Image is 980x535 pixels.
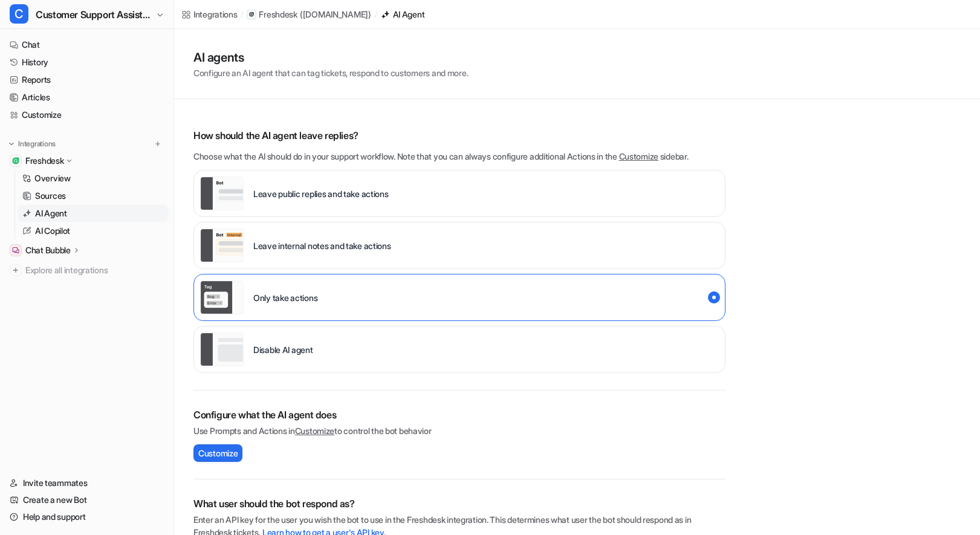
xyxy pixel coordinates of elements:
span: C [10,4,28,24]
p: Configure an AI agent that can tag tickets, respond to customers and more. [193,66,468,79]
span: / [241,9,244,20]
a: AI Agent [18,205,169,222]
h1: AI agents [193,48,468,66]
button: Customize [193,444,242,462]
p: Sources [35,190,66,202]
span: / [375,9,377,20]
img: Disable AI agent [200,332,244,366]
div: live::external_reply [193,170,725,217]
p: Integrations [18,139,56,149]
p: Disable AI agent [253,343,313,356]
a: Customize [619,151,658,161]
p: ( [DOMAIN_NAME] ) [300,8,371,21]
div: paused::disabled [193,326,725,373]
p: Chat Bubble [25,244,71,256]
span: Customer Support Assistant [36,6,153,23]
a: AI Agent [381,8,425,21]
p: AI Copilot [35,225,70,237]
p: AI Agent [35,207,67,219]
img: Only take actions [200,280,244,314]
p: Freshdesk [25,155,63,167]
a: Help and support [5,508,169,525]
p: Use Prompts and Actions in to control the bot behavior [193,424,725,437]
a: Create a new Bot [5,491,169,508]
a: Customize [5,106,169,123]
div: Integrations [193,8,238,21]
img: menu_add.svg [154,140,162,148]
a: Freshdesk([DOMAIN_NAME]) [247,8,371,21]
a: Articles [5,89,169,106]
span: Customize [198,447,238,459]
a: History [5,54,169,71]
button: Integrations [5,138,59,150]
p: Leave internal notes and take actions [253,239,391,252]
img: Chat Bubble [12,247,19,254]
img: expand menu [7,140,16,148]
p: Only take actions [253,291,317,304]
img: explore all integrations [10,264,22,276]
a: Invite teammates [5,475,169,491]
p: Overview [34,172,71,184]
div: AI Agent [393,8,425,21]
img: Freshdesk [12,157,19,164]
a: Integrations [181,8,238,21]
h2: Configure what the AI agent does [193,407,725,422]
h2: What user should the bot respond as? [193,496,725,511]
div: live::internal_reply [193,222,725,269]
span: Explore all integrations [25,261,164,280]
p: Freshdesk [259,8,297,21]
p: Leave public replies and take actions [253,187,389,200]
a: AI Copilot [18,222,169,239]
a: Reports [5,71,169,88]
a: Chat [5,36,169,53]
p: How should the AI agent leave replies? [193,128,725,143]
a: Customize [295,426,334,436]
img: Leave internal notes and take actions [200,229,244,262]
a: Sources [18,187,169,204]
p: Choose what the AI should do in your support workflow. Note that you can always configure additio... [193,150,725,163]
a: Explore all integrations [5,262,169,279]
div: live::disabled [193,274,725,321]
img: Leave public replies and take actions [200,177,244,210]
a: Overview [18,170,169,187]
